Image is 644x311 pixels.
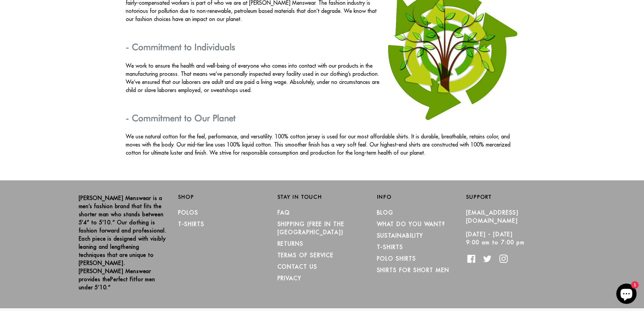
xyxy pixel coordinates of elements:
[466,209,519,224] a: [EMAIL_ADDRESS][DOMAIN_NAME]
[377,232,424,239] a: Sustainability
[110,276,136,283] strong: Perfect Fit
[178,194,267,200] h2: Shop
[178,209,199,216] a: Polos
[278,194,367,200] h2: Stay in Touch
[278,275,302,282] a: PRIVACY
[614,284,639,306] inbox-online-store-chat: Shopify online store chat
[377,267,449,273] a: Shirts for Short Men
[377,244,403,250] a: T-Shirts
[126,113,519,123] h3: - Commitment to Our Planet
[278,209,290,216] a: FAQ
[466,230,555,246] p: [DATE] - [DATE] 9:00 am to 7:00 pm
[79,194,168,291] p: [PERSON_NAME] Menswear is a men’s fashion brand that fits the shorter man who stands between 5’4”...
[126,62,519,94] p: We work to ensure the health and well-being of everyone who comes into contact with our products ...
[377,255,416,262] a: Polo Shirts
[466,194,566,200] h2: Support
[278,240,304,247] a: RETURNS
[126,42,519,52] h3: - Commitment to Individuals
[278,263,317,270] a: CONTACT US
[377,194,466,200] h2: Info
[126,132,519,157] p: We use natural cotton for the feel, performance, and versatility. 100% cotton jersey is used for ...
[278,252,334,259] a: TERMS OF SERVICE
[178,221,205,227] a: T-Shirts
[377,221,446,227] a: What Do You Want?
[278,221,344,236] a: SHIPPING (Free in the [GEOGRAPHIC_DATA])
[377,209,394,216] a: Blog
